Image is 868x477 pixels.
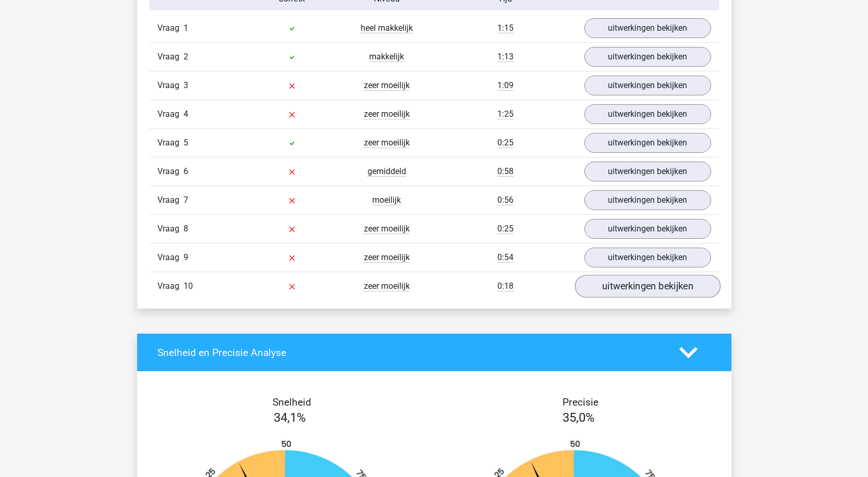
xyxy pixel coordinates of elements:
a: uitwerkingen bekijken [584,18,711,38]
a: uitwerkingen bekijken [584,104,711,124]
span: 8 [184,224,188,234]
span: 1 [184,23,188,33]
a: uitwerkingen bekijken [584,76,711,95]
span: 0:58 [497,166,514,177]
span: 0:25 [497,138,514,148]
span: Vraag [157,22,184,34]
span: 6 [184,166,188,176]
h4: Snelheid en Precisie Analyse [157,347,664,359]
span: 5 [184,138,188,148]
a: uitwerkingen bekijken [584,190,711,210]
span: Vraag [157,79,184,92]
span: 1:15 [497,23,514,33]
span: 0:18 [497,281,514,291]
span: zeer moeilijk [364,252,410,263]
span: Vraag [157,194,184,206]
span: Vraag [157,165,184,178]
span: Vraag [157,108,184,120]
span: 34,1% [274,410,306,425]
span: zeer moeilijk [364,224,410,234]
span: 3 [184,80,188,90]
h4: Precisie [446,396,715,408]
span: 1:09 [497,80,514,91]
span: 10 [184,281,193,291]
span: moeilijk [372,195,401,205]
span: gemiddeld [368,166,406,177]
span: Vraag [157,280,184,292]
span: 9 [184,252,188,262]
span: Vraag [157,223,184,235]
span: 35,0% [563,410,595,425]
span: 2 [184,52,188,62]
span: zeer moeilijk [364,80,410,91]
a: uitwerkingen bekijken [584,133,711,153]
span: 4 [184,109,188,119]
a: uitwerkingen bekijken [584,162,711,181]
span: 0:54 [497,252,514,263]
a: uitwerkingen bekijken [574,275,720,298]
span: Vraag [157,51,184,63]
a: uitwerkingen bekijken [584,219,711,239]
span: zeer moeilijk [364,138,410,148]
a: uitwerkingen bekijken [584,248,711,267]
span: zeer moeilijk [364,109,410,119]
span: Vraag [157,137,184,149]
span: Vraag [157,251,184,264]
span: makkelijk [369,52,404,62]
h4: Snelheid [157,396,426,408]
span: 0:25 [497,224,514,234]
span: 1:13 [497,52,514,62]
span: 7 [184,195,188,205]
span: heel makkelijk [361,23,413,33]
span: 1:25 [497,109,514,119]
a: uitwerkingen bekijken [584,47,711,67]
span: 0:56 [497,195,514,205]
span: zeer moeilijk [364,281,410,291]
